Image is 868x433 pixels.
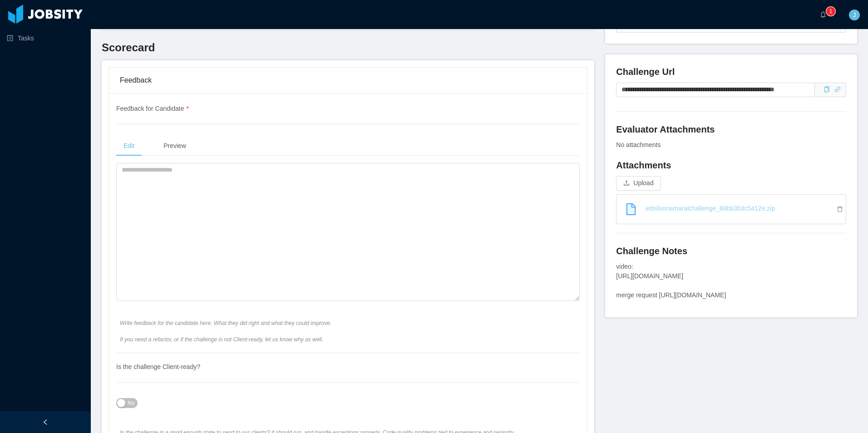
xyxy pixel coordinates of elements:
h4: Challenge Url [616,65,846,78]
i: icon: bell [820,11,826,18]
i: icon: copy [824,86,830,93]
h4: Attachments [616,159,846,172]
h4: Evaluator Attachments [616,123,846,136]
div: Preview [156,136,193,156]
div: video: [URL][DOMAIN_NAME] merge request [URL][DOMAIN_NAME] [616,262,846,300]
i: icon: link [834,86,841,93]
span: J [853,10,856,20]
a: ednilsonamaralchallenge_68bb3b3c5412e.zip [624,198,846,218]
span: icon: uploadUpload [616,179,661,187]
a: Remove file [837,206,846,213]
p: 1 [829,7,833,16]
span: Write feedback for the candidate here. What they did right and what they could improve. If you ne... [120,319,518,344]
i: icon: delete [837,206,846,212]
div: No attachments [616,140,846,150]
a: icon: file [620,198,642,220]
span: No [128,399,134,408]
h3: Scorecard [102,40,594,55]
a: icon: profileTasks [7,29,84,47]
span: Feedback for Candidate [116,105,189,112]
i: icon: file [625,203,637,215]
h4: Challenge Notes [616,245,846,257]
div: Edit [116,136,142,156]
a: icon: link [834,86,841,93]
button: icon: uploadUpload [616,176,661,191]
div: Copy [824,85,830,94]
div: Feedback [120,68,576,93]
sup: 1 [826,7,835,16]
span: Is the challenge Client-ready? [116,363,200,370]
